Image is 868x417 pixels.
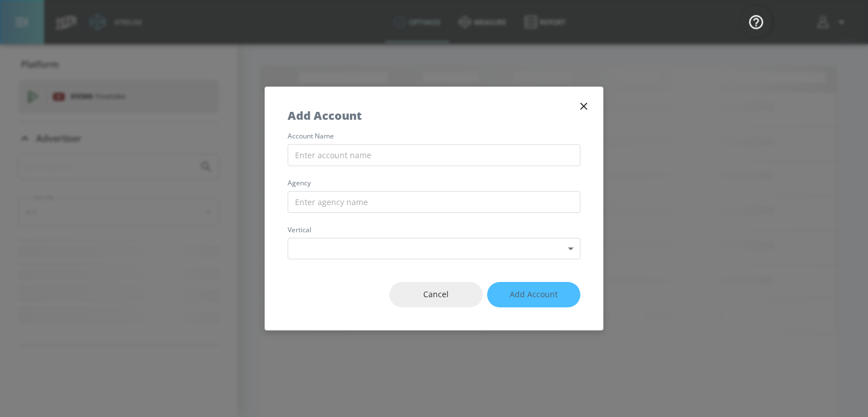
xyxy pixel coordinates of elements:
[740,6,772,37] button: Open Resource Center
[288,191,580,213] input: Enter agency name
[288,144,580,166] input: Enter account name
[288,180,580,186] label: agency
[288,227,580,233] label: vertical
[288,238,580,260] div: ​
[389,282,483,307] button: Cancel
[412,288,460,302] span: Cancel
[288,133,580,140] label: account name
[288,110,362,121] h5: Add Account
